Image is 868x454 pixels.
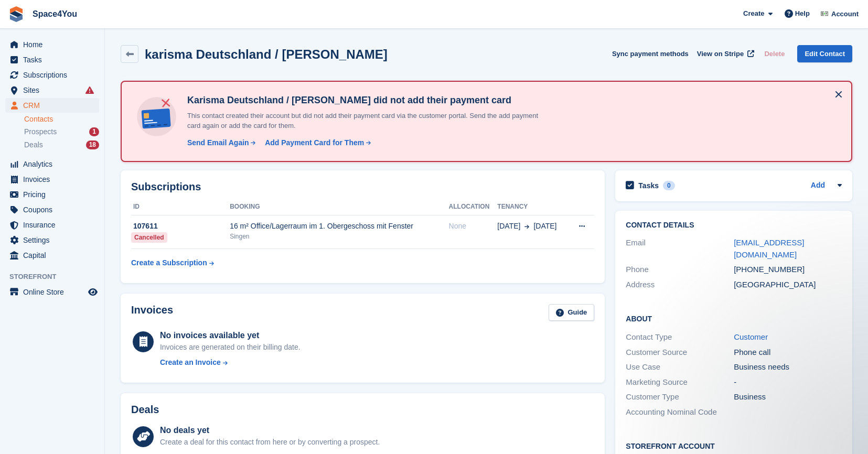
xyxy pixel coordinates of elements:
[24,140,43,150] span: Deals
[626,361,734,373] div: Use Case
[230,199,448,215] th: Booking
[160,342,301,353] div: Invoices are generated on their billing date.
[160,424,380,437] div: No deals yet
[24,139,99,150] a: Deals 18
[795,8,810,19] span: Help
[5,98,99,113] a: menu
[5,52,99,67] a: menu
[811,180,825,192] a: Add
[87,286,99,298] a: Preview store
[449,221,498,232] div: None
[734,238,804,259] a: [EMAIL_ADDRESS][DOMAIN_NAME]
[5,187,99,202] a: menu
[626,237,734,261] div: Email
[831,9,859,19] span: Account
[131,221,230,232] div: 107611
[626,391,734,403] div: Customer Type
[134,94,179,139] img: no-card-linked-e7822e413c904bf8b177c4d89f31251c4716f9871600ec3ca5bfc59e148c83f4.svg
[734,376,842,388] div: -
[549,304,595,321] a: Guide
[612,45,689,62] button: Sync payment methods
[734,347,842,359] div: Phone call
[23,68,86,82] span: Subscriptions
[24,114,99,124] a: Contacts
[160,357,221,368] div: Create an Invoice
[5,68,99,82] a: menu
[626,347,734,359] div: Customer Source
[145,47,388,61] h2: karisma Deutschland / [PERSON_NAME]
[23,218,86,232] span: Insurance
[734,264,842,276] div: [PHONE_NUMBER]
[626,331,734,343] div: Contact Type
[24,127,57,137] span: Prospects
[5,248,99,263] a: menu
[693,45,756,62] a: View on Stripe
[23,187,86,202] span: Pricing
[626,406,734,418] div: Accounting Nominal Code
[743,8,764,19] span: Create
[160,329,301,342] div: No invoices available yet
[160,357,301,368] a: Create an Invoice
[626,264,734,276] div: Phone
[160,437,380,448] div: Create a deal for this contact from here or by converting a prospect.
[23,248,86,263] span: Capital
[23,202,86,217] span: Coupons
[9,272,104,282] span: Storefront
[187,137,249,148] div: Send Email Again
[819,8,830,19] img: Finn-Kristof Kausch
[5,37,99,52] a: menu
[497,221,520,232] span: [DATE]
[5,83,99,98] a: menu
[131,199,230,215] th: ID
[449,199,498,215] th: Allocation
[638,181,659,190] h2: Tasks
[261,137,372,148] a: Add Payment Card for Them
[23,83,86,98] span: Sites
[533,221,556,232] span: [DATE]
[23,98,86,113] span: CRM
[760,45,789,62] button: Delete
[24,126,99,137] a: Prospects 1
[28,5,81,23] a: Space4You
[86,140,99,149] div: 18
[183,111,550,131] p: This contact created their account but did not add their payment card via the customer portal. Se...
[797,45,852,62] a: Edit Contact
[734,391,842,403] div: Business
[626,440,842,451] h2: Storefront Account
[85,86,94,94] i: Smart entry sync failures have occurred
[23,52,86,67] span: Tasks
[131,181,594,193] h2: Subscriptions
[626,279,734,291] div: Address
[23,157,86,171] span: Analytics
[131,304,173,321] h2: Invoices
[183,94,550,106] h4: Karisma Deutschland / [PERSON_NAME] did not add their payment card
[23,37,86,52] span: Home
[23,285,86,299] span: Online Store
[497,199,568,215] th: Tenancy
[230,232,448,241] div: Singen
[734,279,842,291] div: [GEOGRAPHIC_DATA]
[8,6,24,22] img: stora-icon-8386f47178a22dfd0bd8f6a31ec36ba5ce8667c1dd55bd0f319d3a0aa187defe.svg
[131,404,159,416] h2: Deals
[5,202,99,217] a: menu
[131,232,167,243] div: Cancelled
[5,172,99,187] a: menu
[131,257,207,268] div: Create a Subscription
[131,253,214,273] a: Create a Subscription
[23,172,86,187] span: Invoices
[5,218,99,232] a: menu
[89,127,99,136] div: 1
[697,49,744,59] span: View on Stripe
[626,313,842,323] h2: About
[734,361,842,373] div: Business needs
[5,285,99,299] a: menu
[663,181,675,190] div: 0
[5,157,99,171] a: menu
[626,376,734,388] div: Marketing Source
[230,221,448,232] div: 16 m² Office/Lagerraum im 1. Obergeschoss mit Fenster
[734,332,768,341] a: Customer
[5,233,99,247] a: menu
[23,233,86,247] span: Settings
[265,137,364,148] div: Add Payment Card for Them
[626,221,842,230] h2: Contact Details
